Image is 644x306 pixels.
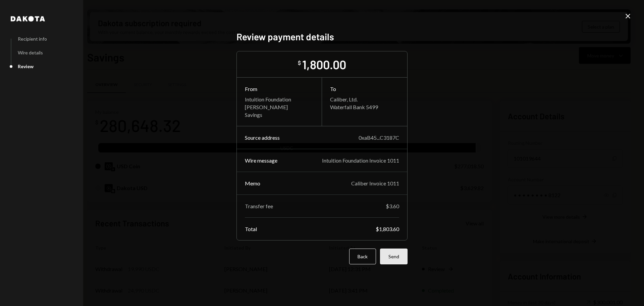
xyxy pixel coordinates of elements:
[245,180,260,186] div: Memo
[18,63,34,69] div: Review
[349,249,376,264] button: Back
[386,203,399,209] div: $3.60
[18,36,47,42] div: Recipient info
[330,86,399,92] div: To
[245,203,273,209] div: Transfer fee
[380,249,408,264] button: Send
[245,112,314,118] div: Savings
[245,104,314,110] div: [PERSON_NAME]
[302,57,346,72] div: 1,800.00
[245,96,314,102] div: Intuition Foundation
[245,134,280,141] div: Source address
[330,104,399,110] div: Waterfall Bank 5499
[18,50,43,55] div: Wire details
[359,134,399,141] div: 0xaB45...C3187C
[330,96,399,102] div: Caliber, Ltd.
[351,180,399,186] div: Caliber Invoice 1011
[322,157,399,164] div: Intuition Foundation Invoice 1011
[245,226,257,232] div: Total
[245,86,314,92] div: From
[298,59,301,66] div: $
[236,30,408,43] h2: Review payment details
[376,226,399,232] div: $1,803.60
[245,157,277,164] div: Wire message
